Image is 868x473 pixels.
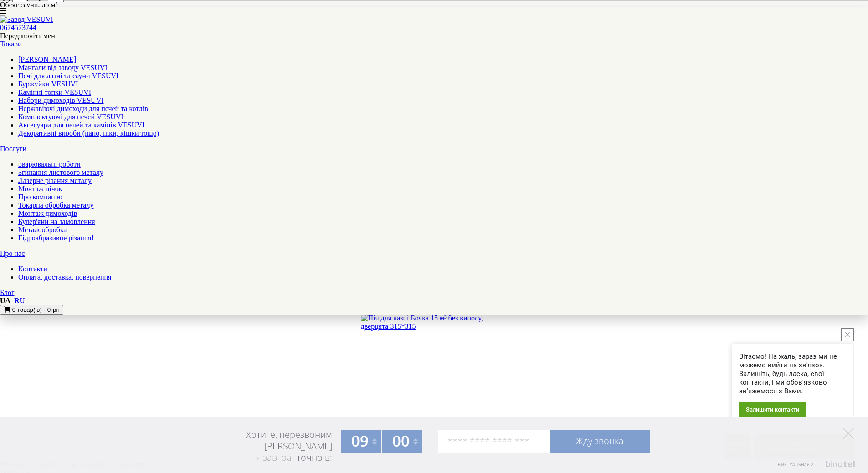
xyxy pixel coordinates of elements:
a: Металообробка [18,226,67,234]
a: Токарна обробка металу [18,201,93,209]
div: Залишити контакти [739,402,806,417]
a: RU [14,297,25,305]
a: Буржуйки VESUVI [18,80,78,88]
a: Гідроабразивне різання! [18,234,94,242]
button: close button [841,328,854,341]
a: Згинання листового металу [18,168,103,176]
a: Зварювальні роботи [18,160,81,168]
span: завтра [263,451,292,463]
a: Нержавіючі димоходи для печей та котлів [18,105,148,112]
a: Лазерне різання металу [18,177,92,184]
a: Монтаж димоходів [18,209,77,217]
span: Виртуальная АТС [778,462,820,468]
a: Монтаж пічок [18,185,62,193]
a: Мангали від заводу VESUVI [18,64,108,71]
a: [PERSON_NAME] [18,56,76,63]
a: Декоративні вироби (пано, піки, кішки тощо) [18,129,159,137]
div: Хотите, перезвоним [PERSON_NAME] точно в: [211,429,332,464]
span: 00 [392,431,410,451]
div: Вітаємо! На жаль, зараз ми не можемо вийти на зв'язок. Залишіть, будь ласка, свої контакти, і ми ... [739,352,846,396]
span: 0 товар(ів) - 0грн [12,306,60,313]
span: 09 [351,431,369,451]
a: Контакти [18,265,47,273]
a: Жду звонка [550,430,650,453]
a: Виртуальная АТС [772,461,857,473]
a: Оплата, доставка, повернення [18,273,111,281]
img: Піч для лазні Бочка 15 м³ без виносу, дверцята 315*315 [361,314,508,461]
a: Печі для лазні та сауни VESUVI [18,72,118,80]
a: Комплектуючі для печей VESUVI [18,113,123,121]
a: Набори димоходів VESUVI [18,97,104,104]
a: Про компанію [18,193,62,201]
a: Камінні топки VESUVI [18,88,91,96]
a: Булер'яни на замовлення [18,218,95,225]
a: Аксесуари для печей та камінів VESUVI [18,121,144,129]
